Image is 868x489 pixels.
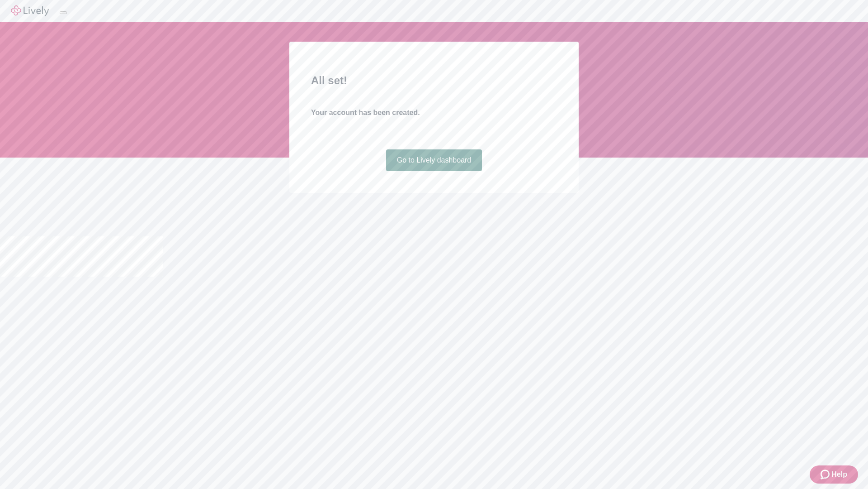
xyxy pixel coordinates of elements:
[311,72,557,89] h2: All set!
[831,469,847,480] span: Help
[311,107,557,118] h4: Your account has been created.
[386,149,482,171] a: Go to Lively dashboard
[821,469,831,480] svg: Zendesk support icon
[60,11,67,14] button: Log out
[810,465,858,484] button: Zendesk support iconHelp
[11,5,49,16] img: Lively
